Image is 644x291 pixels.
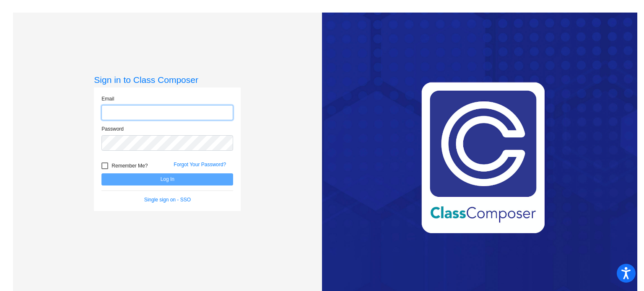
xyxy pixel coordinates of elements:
[101,125,124,133] label: Password
[94,75,241,85] h3: Sign in to Class Composer
[101,95,114,103] label: Email
[144,197,191,203] a: Single sign on - SSO
[112,161,148,171] span: Remember Me?
[101,173,233,185] button: Log In
[174,162,226,167] a: Forgot Your Password?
